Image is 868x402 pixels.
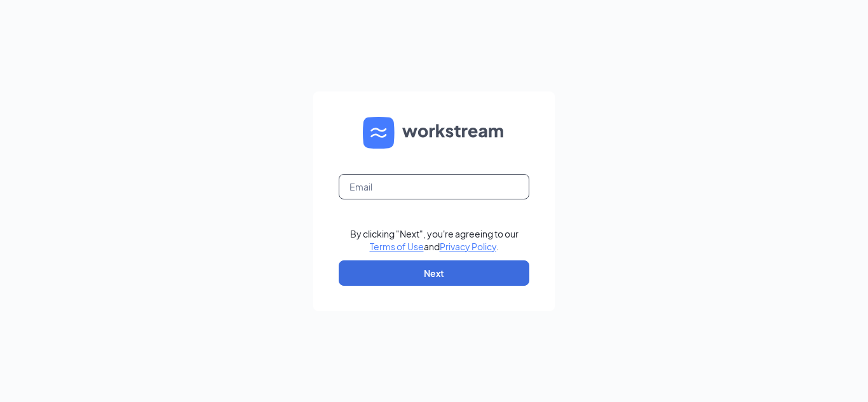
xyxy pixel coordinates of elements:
[339,174,529,199] input: Email
[339,260,529,286] button: Next
[370,241,424,252] a: Terms of Use
[363,117,505,149] img: WS logo and Workstream text
[440,241,496,252] a: Privacy Policy
[350,227,519,253] div: By clicking "Next", you're agreeing to our and .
